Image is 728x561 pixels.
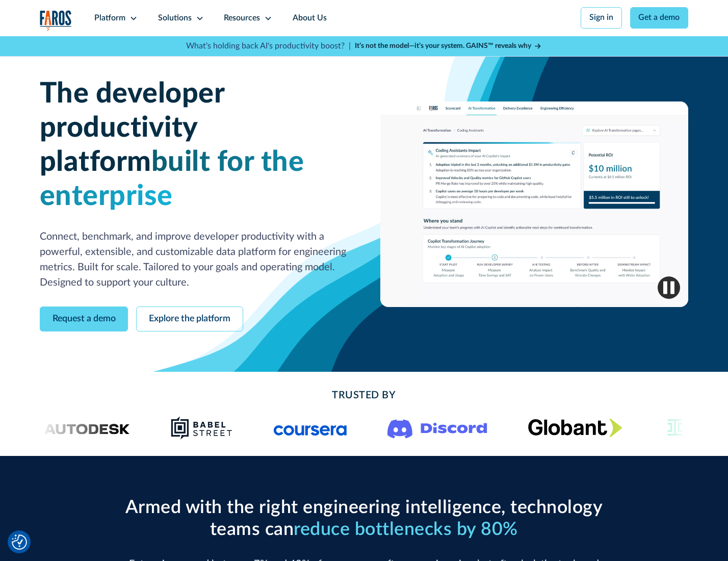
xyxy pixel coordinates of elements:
[273,420,347,436] img: Logo of the online learning platform Coursera.
[158,12,192,24] div: Solutions
[658,276,680,299] img: Pause video
[224,12,260,24] div: Resources
[40,229,348,290] p: Connect, benchmark, and improve developer productivity with a powerful, extensible, and customiza...
[40,307,128,331] a: Request a demo
[40,77,348,213] h1: The developer productivity platform
[294,520,518,539] span: reduce bottlenecks by 80%
[186,40,351,53] p: What's holding back AI's productivity boost? |
[528,418,622,437] img: Globant's logo
[40,148,304,211] span: built for the enterprise
[12,534,27,550] button: Cookie Settings
[387,417,487,439] img: Logo of the communication platform Discord.
[12,534,27,550] img: Revisit consent button
[94,12,125,24] div: Platform
[121,388,607,403] h2: Trusted By
[40,10,72,31] img: Logo of the analytics and reporting company Faros.
[121,497,607,541] h2: Armed with the right engineering intelligence, technology teams can
[40,10,72,31] a: home
[355,41,542,52] a: It’s not the model—it’s your system. GAINS™ reveals why
[136,307,243,331] a: Explore the platform
[630,7,689,29] a: Get a demo
[355,42,531,49] strong: It’s not the model—it’s your system. GAINS™ reveals why
[170,416,232,440] img: Babel Street logo png
[581,7,622,29] a: Sign in
[24,421,130,435] img: Logo of the design software company Autodesk.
